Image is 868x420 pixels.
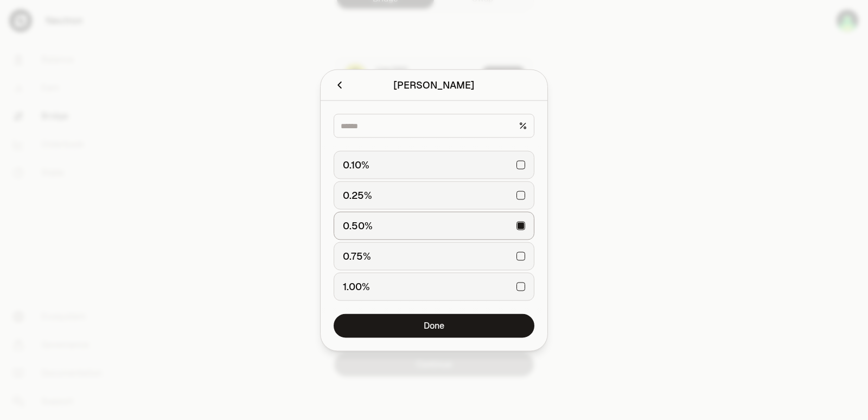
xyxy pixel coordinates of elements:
[334,314,534,337] button: Done
[334,181,534,209] button: 0.25%
[343,159,369,170] div: 0.10%
[334,151,534,179] button: 0.10%
[334,272,534,300] button: 1.00%
[343,190,372,200] div: 0.25%
[334,211,534,240] button: 0.50%
[334,242,534,270] button: 0.75%
[343,281,370,292] div: 1.00%
[343,250,371,261] div: 0.75%
[393,77,475,92] div: [PERSON_NAME]
[343,220,373,231] div: 0.50%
